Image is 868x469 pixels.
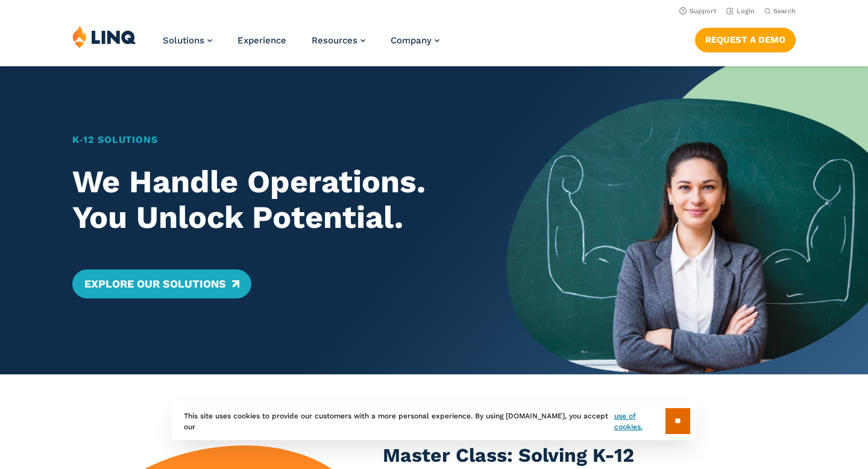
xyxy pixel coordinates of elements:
[72,269,251,298] a: Explore Our Solutions
[391,35,439,46] a: Company
[312,35,357,46] span: Resources
[764,7,796,16] button: Open Search Bar
[506,66,868,374] img: Home Banner
[172,402,696,440] div: This site uses cookies to provide our customers with a more personal experience. By using [DOMAIN...
[695,28,796,52] a: Request a Demo
[695,25,796,52] nav: Button Navigation
[773,7,796,15] span: Search
[72,25,136,48] img: LINQ | K‑12 Software
[391,35,432,46] span: Company
[237,35,286,46] a: Experience
[312,35,365,46] a: Resources
[163,25,439,65] nav: Primary Navigation
[614,411,665,432] a: use of cookies.
[679,7,717,15] a: Support
[726,7,755,15] a: Login
[163,35,212,46] a: Solutions
[72,164,471,236] h2: We Handle Operations. You Unlock Potential.
[72,133,471,147] h1: K‑12 Solutions
[163,35,204,46] span: Solutions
